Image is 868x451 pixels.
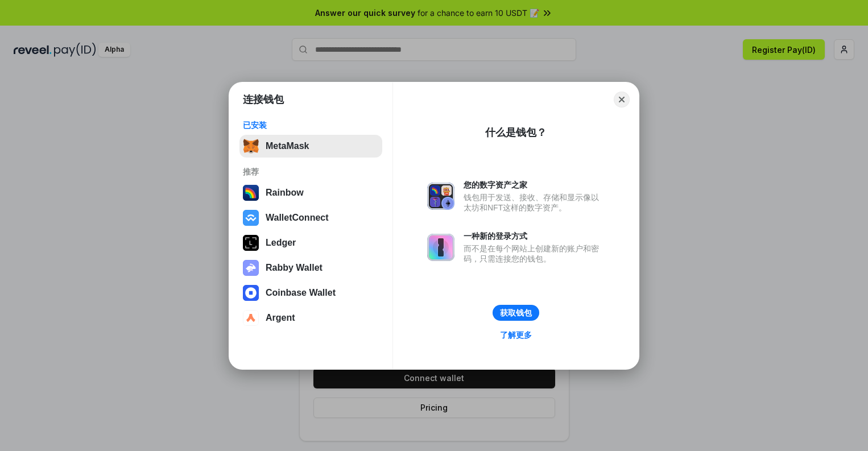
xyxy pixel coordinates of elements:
button: Argent [239,307,382,329]
button: Coinbase Wallet [239,282,382,304]
div: 一种新的登录方式 [464,231,605,241]
button: Ledger [239,231,382,254]
div: 钱包用于发送、接收、存储和显示像以太坊和NFT这样的数字资产。 [464,192,605,213]
a: 了解更多 [493,328,539,342]
img: svg+xml,%3Csvg%20xmlns%3D%22http%3A%2F%2Fwww.w3.org%2F2000%2Fsvg%22%20fill%3D%22none%22%20viewBox... [427,183,454,210]
img: svg+xml,%3Csvg%20xmlns%3D%22http%3A%2F%2Fwww.w3.org%2F2000%2Fsvg%22%20fill%3D%22none%22%20viewBox... [427,234,454,261]
div: MetaMask [266,141,309,151]
img: svg+xml,%3Csvg%20width%3D%2228%22%20height%3D%2228%22%20viewBox%3D%220%200%2028%2028%22%20fill%3D... [243,310,259,326]
button: Close [614,92,630,107]
div: WalletConnect [266,213,329,223]
div: Argent [266,313,295,323]
img: svg+xml,%3Csvg%20fill%3D%22none%22%20height%3D%2233%22%20viewBox%3D%220%200%2035%2033%22%20width%... [243,138,259,154]
div: 什么是钱包？ [485,126,547,139]
img: svg+xml,%3Csvg%20width%3D%2228%22%20height%3D%2228%22%20viewBox%3D%220%200%2028%2028%22%20fill%3D... [243,210,259,226]
button: Rainbow [239,181,382,204]
div: Coinbase Wallet [266,288,336,298]
div: Ledger [266,238,296,248]
div: 您的数字资产之家 [464,180,605,190]
div: Rainbow [266,188,304,198]
img: svg+xml,%3Csvg%20width%3D%2228%22%20height%3D%2228%22%20viewBox%3D%220%200%2028%2028%22%20fill%3D... [243,285,259,301]
div: 推荐 [243,167,379,177]
img: svg+xml,%3Csvg%20xmlns%3D%22http%3A%2F%2Fwww.w3.org%2F2000%2Fsvg%22%20width%3D%2228%22%20height%3... [243,235,259,251]
img: svg+xml,%3Csvg%20xmlns%3D%22http%3A%2F%2Fwww.w3.org%2F2000%2Fsvg%22%20fill%3D%22none%22%20viewBox... [243,260,259,276]
div: 而不是在每个网站上创建新的账户和密码，只需连接您的钱包。 [464,243,605,264]
img: svg+xml,%3Csvg%20width%3D%22120%22%20height%3D%22120%22%20viewBox%3D%220%200%20120%20120%22%20fil... [243,185,259,201]
button: WalletConnect [239,206,382,229]
button: MetaMask [239,135,382,158]
div: 获取钱包 [500,308,532,318]
div: 了解更多 [500,330,532,340]
div: 已安装 [243,120,379,130]
button: Rabby Wallet [239,256,382,279]
button: 获取钱包 [493,305,539,321]
div: Rabby Wallet [266,263,323,273]
h1: 连接钱包 [243,93,284,106]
